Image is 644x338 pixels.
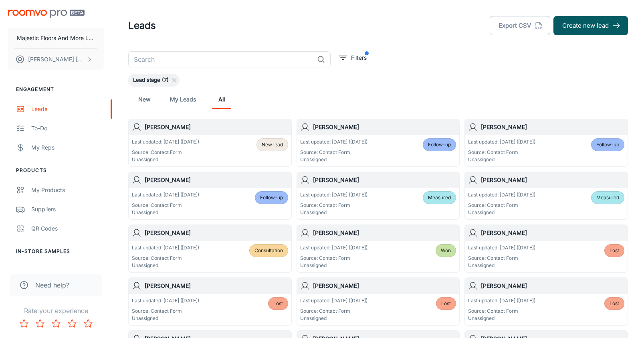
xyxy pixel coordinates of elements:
[48,316,64,332] button: Rate 3 star
[132,255,199,262] p: Source: Contact Form
[441,247,451,254] span: Won
[300,315,367,322] p: Unassigned
[300,149,367,156] p: Source: Contact Form
[132,308,199,315] p: Source: Contact Form
[351,53,367,62] p: Filters
[464,172,628,220] a: [PERSON_NAME]Last updated: [DATE] ([DATE])Source: Contact FormUnassignedMeasured
[8,10,85,18] img: Roomvo PRO Beta
[132,191,199,198] p: Last updated: [DATE] ([DATE])
[490,16,550,35] button: Export CSV
[300,255,367,262] p: Source: Contact Form
[464,119,628,167] a: [PERSON_NAME]Last updated: [DATE] ([DATE])Source: Contact FormUnassignedFollow-up
[6,306,105,316] p: Rate your experience
[313,281,456,290] h6: [PERSON_NAME]
[273,300,283,307] span: Lost
[468,262,535,269] p: Unassigned
[441,300,451,307] span: Lost
[31,205,104,214] div: Suppliers
[132,262,199,269] p: Unassigned
[132,149,199,156] p: Source: Contact Form
[128,18,156,33] h1: Leads
[35,280,69,290] span: Need help?
[468,209,535,216] p: Unassigned
[128,119,292,167] a: [PERSON_NAME]Last updated: [DATE] ([DATE])Source: Contact FormUnassignedNew lead
[132,244,199,251] p: Last updated: [DATE] ([DATE])
[28,55,85,64] p: [PERSON_NAME] [PERSON_NAME]
[132,209,199,216] p: Unassigned
[297,119,460,167] a: [PERSON_NAME]Last updated: [DATE] ([DATE])Source: Contact FormUnassignedFollow-up
[31,143,104,152] div: My Reps
[297,225,460,273] a: [PERSON_NAME]Last updated: [DATE] ([DATE])Source: Contact FormUnassignedWon
[32,316,48,332] button: Rate 2 star
[31,224,104,233] div: QR Codes
[145,123,288,132] h6: [PERSON_NAME]
[300,191,367,198] p: Last updated: [DATE] ([DATE])
[300,138,367,146] p: Last updated: [DATE] ([DATE])
[16,316,32,332] button: Rate 1 star
[254,247,283,254] span: Consultation
[313,229,456,237] h6: [PERSON_NAME]
[135,90,154,109] a: New
[31,105,104,113] div: Leads
[468,315,535,322] p: Unassigned
[300,308,367,315] p: Source: Contact Form
[132,315,199,322] p: Unassigned
[132,202,199,209] p: Source: Contact Form
[132,138,199,146] p: Last updated: [DATE] ([DATE])
[596,194,619,201] span: Measured
[610,300,619,307] span: Lost
[468,156,535,163] p: Unassigned
[212,90,231,109] a: All
[300,202,367,209] p: Source: Contact Form
[610,247,619,254] span: Lost
[170,90,196,109] a: My Leads
[468,255,535,262] p: Source: Contact Form
[481,281,624,290] h6: [PERSON_NAME]
[468,149,535,156] p: Source: Contact Form
[8,49,104,70] button: [PERSON_NAME] [PERSON_NAME]
[31,186,104,194] div: My Products
[145,229,288,237] h6: [PERSON_NAME]
[313,176,456,184] h6: [PERSON_NAME]
[145,281,288,290] h6: [PERSON_NAME]
[464,277,628,326] a: [PERSON_NAME]Last updated: [DATE] ([DATE])Source: Contact FormUnassignedLost
[128,225,292,273] a: [PERSON_NAME]Last updated: [DATE] ([DATE])Source: Contact FormUnassignedConsultation
[300,209,367,216] p: Unassigned
[17,34,95,43] p: Majestic Floors And More LLC
[128,51,314,67] input: Search
[468,308,535,315] p: Source: Contact Form
[128,74,180,87] div: Lead stage (7)
[297,172,460,220] a: [PERSON_NAME]Last updated: [DATE] ([DATE])Source: Contact FormUnassignedMeasured
[468,297,535,304] p: Last updated: [DATE] ([DATE])
[481,229,624,237] h6: [PERSON_NAME]
[80,316,96,332] button: Rate 5 star
[428,141,451,148] span: Follow-up
[297,277,460,326] a: [PERSON_NAME]Last updated: [DATE] ([DATE])Source: Contact FormUnassignedLost
[596,141,619,148] span: Follow-up
[262,141,283,148] span: New lead
[464,225,628,273] a: [PERSON_NAME]Last updated: [DATE] ([DATE])Source: Contact FormUnassignedLost
[31,124,104,133] div: To-do
[128,76,174,84] span: Lead stage (7)
[468,244,535,251] p: Last updated: [DATE] ([DATE])
[260,194,283,201] span: Follow-up
[300,156,367,163] p: Unassigned
[300,244,367,251] p: Last updated: [DATE] ([DATE])
[553,16,628,35] button: Create new lead
[468,191,535,198] p: Last updated: [DATE] ([DATE])
[300,262,367,269] p: Unassigned
[481,123,624,132] h6: [PERSON_NAME]
[132,156,199,163] p: Unassigned
[8,28,104,49] button: Majestic Floors And More LLC
[468,202,535,209] p: Source: Contact Form
[428,194,451,201] span: Measured
[128,172,292,220] a: [PERSON_NAME]Last updated: [DATE] ([DATE])Source: Contact FormUnassignedFollow-up
[128,277,292,326] a: [PERSON_NAME]Last updated: [DATE] ([DATE])Source: Contact FormUnassignedLost
[64,316,80,332] button: Rate 4 star
[132,297,199,304] p: Last updated: [DATE] ([DATE])
[145,176,288,184] h6: [PERSON_NAME]
[468,138,535,146] p: Last updated: [DATE] ([DATE])
[337,51,369,64] button: filter
[481,176,624,184] h6: [PERSON_NAME]
[313,123,456,132] h6: [PERSON_NAME]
